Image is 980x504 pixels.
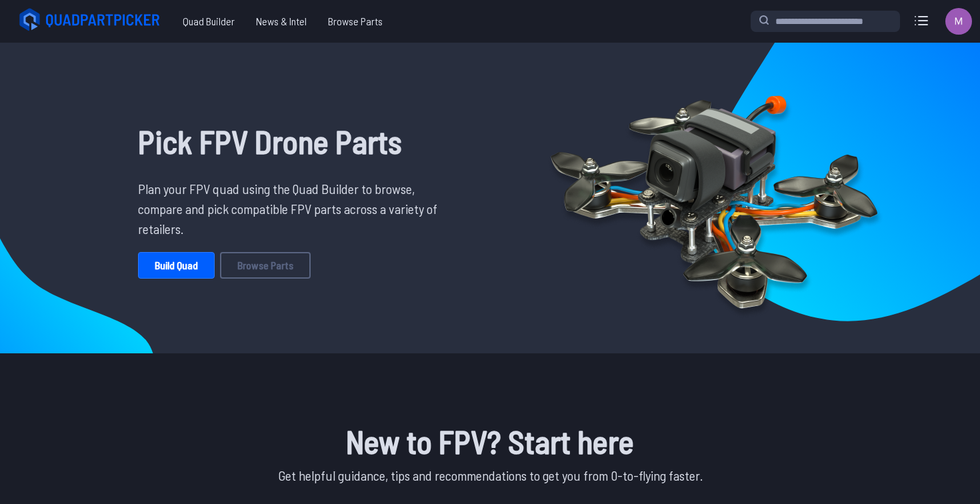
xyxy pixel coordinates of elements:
a: News & Intel [245,8,317,35]
p: Plan your FPV quad using the Quad Builder to browse, compare and pick compatible FPV parts across... [138,179,447,239]
h1: New to FPV? Start here [127,417,853,465]
a: Quad Builder [172,8,245,35]
a: Browse Parts [220,252,311,279]
a: Build Quad [138,252,215,279]
a: Browse Parts [317,8,393,35]
img: Quadcopter [522,65,906,331]
img: User [945,8,972,35]
p: Get helpful guidance, tips and recommendations to get you from 0-to-flying faster. [127,465,853,485]
h1: Pick FPV Drone Parts [138,117,447,165]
